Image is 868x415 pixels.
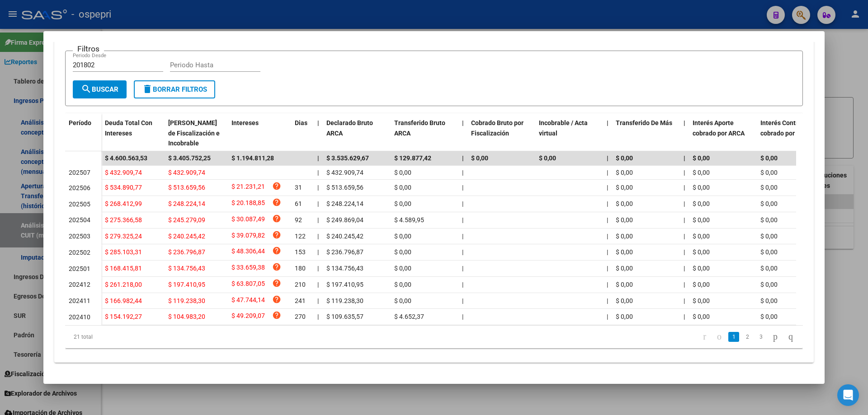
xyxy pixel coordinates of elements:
[317,184,319,191] span: |
[616,169,633,176] span: $ 0,00
[616,233,633,240] span: $ 0,00
[760,265,778,272] span: $ 0,00
[317,233,319,240] span: |
[69,281,90,288] span: 202412
[168,154,211,162] span: $ 3.405.752,25
[105,297,142,304] span: $ 166.982,44
[317,169,319,176] span: |
[105,233,142,240] span: $ 279.325,24
[462,248,463,256] span: |
[607,233,608,240] span: |
[462,169,463,176] span: |
[462,184,463,191] span: |
[693,169,710,176] span: $ 0,00
[539,119,588,137] span: Incobrable / Acta virtual
[784,332,797,342] a: go to last page
[394,313,424,320] span: $ 4.652,37
[616,154,633,162] span: $ 0,00
[168,248,205,256] span: $ 236.796,87
[462,265,463,272] span: |
[684,119,685,126] span: |
[69,184,90,191] span: 202506
[760,281,778,288] span: $ 0,00
[69,216,90,224] span: 202504
[231,246,265,258] span: $ 48.306,44
[837,384,859,406] div: Open Intercom Messenger
[693,281,710,288] span: $ 0,00
[693,200,710,207] span: $ 0,00
[168,119,220,147] span: [PERSON_NAME] de Fiscalización e Incobrable
[760,119,819,137] span: Interés Contribución cobrado por ARCA
[391,113,458,153] datatable-header-cell: Transferido Bruto ARCA
[73,44,104,54] h3: Filtros
[101,113,165,153] datatable-header-cell: Deuda Total Con Intereses
[69,119,91,126] span: Período
[760,169,778,176] span: $ 0,00
[168,169,205,176] span: $ 432.909,74
[458,113,467,153] datatable-header-cell: |
[231,262,265,275] span: $ 33.659,38
[684,313,685,320] span: |
[326,200,363,207] span: $ 248.224,14
[272,246,281,255] i: help
[742,332,753,342] a: 2
[727,329,741,345] li: page 1
[616,313,633,320] span: $ 0,00
[462,154,464,162] span: |
[607,313,608,320] span: |
[603,113,612,153] datatable-header-cell: |
[272,279,281,288] i: help
[684,169,685,176] span: |
[741,329,754,345] li: page 2
[326,281,363,288] span: $ 197.410,95
[317,297,319,304] span: |
[134,80,215,98] button: Borrar Filtros
[272,214,281,223] i: help
[168,297,205,304] span: $ 119.238,30
[295,297,306,304] span: 241
[314,113,323,153] datatable-header-cell: |
[684,184,685,191] span: |
[467,113,535,153] datatable-header-cell: Cobrado Bruto por Fiscalización
[326,216,363,224] span: $ 249.869,04
[607,265,608,272] span: |
[295,200,302,207] span: 61
[272,182,281,191] i: help
[326,184,363,191] span: $ 513.659,56
[69,249,90,256] span: 202502
[394,184,411,191] span: $ 0,00
[769,332,782,342] a: go to next page
[326,154,369,162] span: $ 3.535.629,67
[616,216,633,224] span: $ 0,00
[757,113,825,153] datatable-header-cell: Interés Contribución cobrado por ARCA
[231,182,265,194] span: $ 21.231,21
[693,119,745,137] span: Interés Aporte cobrado por ARCA
[291,113,314,153] datatable-header-cell: Dias
[760,216,778,224] span: $ 0,00
[65,326,211,348] div: 21 total
[272,262,281,271] i: help
[326,233,363,240] span: $ 240.245,42
[680,113,689,153] datatable-header-cell: |
[616,184,633,191] span: $ 0,00
[295,184,302,191] span: 31
[684,281,685,288] span: |
[607,154,609,162] span: |
[760,248,778,256] span: $ 0,00
[535,113,603,153] datatable-header-cell: Incobrable / Acta virtual
[394,281,411,288] span: $ 0,00
[760,154,778,162] span: $ 0,00
[760,184,778,191] span: $ 0,00
[684,248,685,256] span: |
[693,248,710,256] span: $ 0,00
[105,119,152,137] span: Deuda Total Con Intereses
[295,265,306,272] span: 180
[65,113,101,151] datatable-header-cell: Período
[760,233,778,240] span: $ 0,00
[607,248,608,256] span: |
[295,216,302,224] span: 92
[105,216,142,224] span: $ 275.366,58
[394,248,411,256] span: $ 0,00
[105,248,142,256] span: $ 285.103,31
[295,248,306,256] span: 153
